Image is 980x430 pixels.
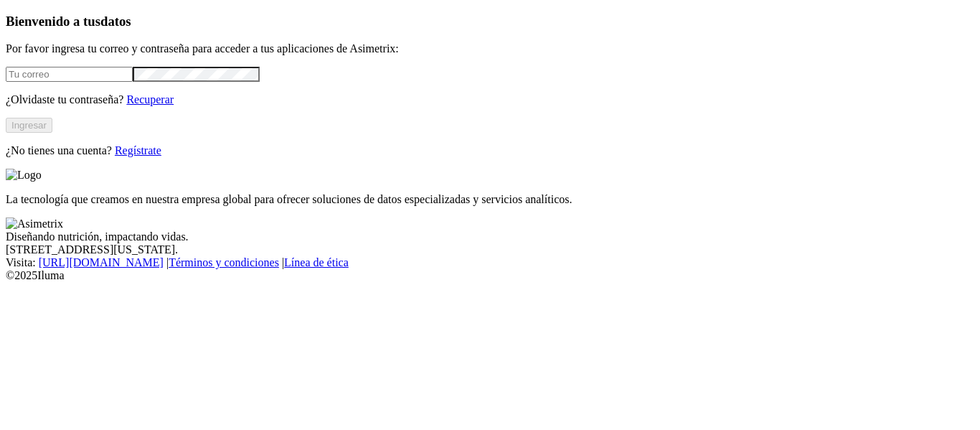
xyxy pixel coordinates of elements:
p: ¿Olvidaste tu contraseña? [6,93,974,106]
img: Logo [6,169,42,182]
a: Línea de ética [284,256,349,268]
a: Regístrate [115,144,161,156]
a: Términos y condiciones [169,256,279,268]
a: [URL][DOMAIN_NAME] [39,256,164,268]
button: Ingresar [6,118,52,133]
span: datos [100,14,131,29]
input: Tu correo [6,67,133,82]
p: Por favor ingresa tu correo y contraseña para acceder a tus aplicaciones de Asimetrix: [6,42,974,55]
a: Recuperar [126,93,174,106]
h3: Bienvenido a tus [6,14,974,29]
div: Visita : | | [6,256,974,269]
div: © 2025 Iluma [6,269,974,282]
p: La tecnología que creamos en nuestra empresa global para ofrecer soluciones de datos especializad... [6,193,974,206]
div: [STREET_ADDRESS][US_STATE]. [6,243,974,256]
img: Asimetrix [6,218,63,230]
p: ¿No tienes una cuenta? [6,144,974,157]
div: Diseñando nutrición, impactando vidas. [6,230,974,243]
